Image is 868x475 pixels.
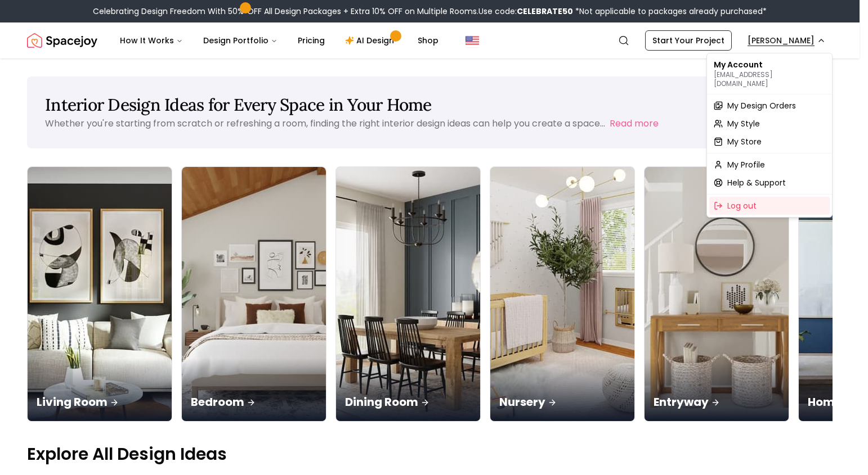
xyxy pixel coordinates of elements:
span: My Style [727,118,760,129]
a: My Profile [709,156,830,174]
a: Help & Support [709,174,830,192]
a: My Design Orders [709,97,830,115]
span: My Store [727,136,762,147]
span: Log out [727,200,757,211]
p: [EMAIL_ADDRESS][DOMAIN_NAME] [714,70,825,88]
span: My Profile [727,159,765,170]
span: My Design Orders [727,100,796,111]
div: My Account [709,56,830,92]
div: [PERSON_NAME] [706,53,833,218]
a: My Store [709,133,830,151]
a: My Style [709,115,830,133]
span: Help & Support [727,177,786,188]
